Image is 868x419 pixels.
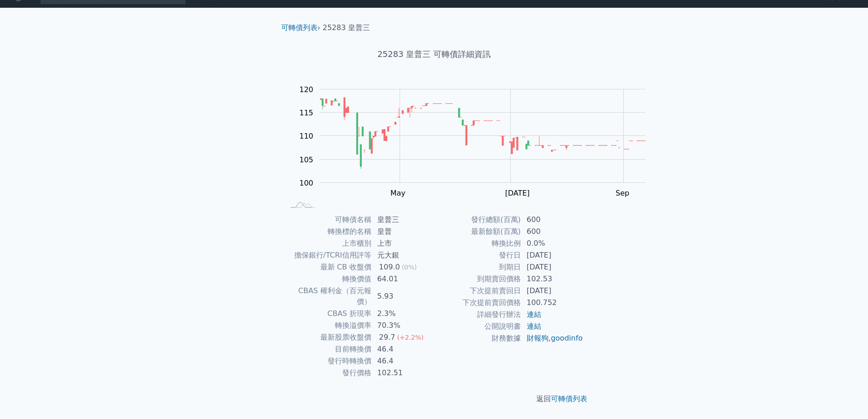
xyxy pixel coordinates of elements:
[434,273,521,285] td: 到期賣回價格
[521,285,584,297] td: [DATE]
[434,309,521,321] td: 詳細發行辦法
[285,226,372,238] td: 轉換標的名稱
[299,109,313,117] tspan: 115
[274,48,595,61] h1: 25283 皇普三 可轉債詳細資訊
[377,332,397,343] div: 29.7
[434,321,521,332] td: 公開說明書
[521,297,584,309] td: 100.752
[372,355,434,367] td: 46.4
[295,85,659,198] g: Chart
[521,214,584,226] td: 600
[285,331,372,343] td: 最新股票收盤價
[505,189,529,197] tspan: [DATE]
[551,334,583,342] a: goodinfo
[521,249,584,261] td: [DATE]
[285,214,372,226] td: 可轉債名稱
[372,343,434,355] td: 46.4
[521,273,584,285] td: 102.53
[281,22,320,33] li: ›
[434,332,521,344] td: 財務數據
[551,394,587,403] a: 可轉債列表
[434,249,521,261] td: 發行日
[434,297,521,309] td: 下次提前賣回價格
[372,238,434,249] td: 上市
[372,249,434,261] td: 元大銀
[372,214,434,226] td: 皇普三
[323,22,370,33] li: 25283 皇普三
[285,273,372,285] td: 轉換價值
[285,261,372,273] td: 最新 CB 收盤價
[527,310,541,319] a: 連結
[377,262,402,273] div: 109.0
[521,332,584,344] td: ,
[616,189,629,197] tspan: Sep
[434,214,521,226] td: 發行總額(百萬)
[299,155,313,164] tspan: 105
[299,132,313,140] tspan: 110
[285,367,372,379] td: 發行價格
[434,238,521,249] td: 轉換比例
[372,320,434,331] td: 70.3%
[402,264,417,271] span: (0%)
[372,367,434,379] td: 102.51
[527,334,549,342] a: 財報狗
[285,343,372,355] td: 目前轉換價
[285,249,372,261] td: 擔保銀行/TCRI信用評等
[285,320,372,331] td: 轉換溢價率
[285,285,372,308] td: CBAS 權利金（百元報價）
[285,355,372,367] td: 發行時轉換價
[281,23,318,32] a: 可轉債列表
[397,334,423,341] span: (+2.2%)
[521,226,584,238] td: 600
[285,238,372,249] td: 上市櫃別
[285,308,372,320] td: CBAS 折現率
[372,226,434,238] td: 皇普
[390,189,406,197] tspan: May
[521,261,584,273] td: [DATE]
[521,238,584,249] td: 0.0%
[299,85,313,94] tspan: 120
[274,393,595,404] p: 返回
[372,308,434,320] td: 2.3%
[372,273,434,285] td: 64.01
[434,261,521,273] td: 到期日
[527,322,541,331] a: 連結
[434,285,521,297] td: 下次提前賣回日
[434,226,521,238] td: 最新餘額(百萬)
[372,285,434,308] td: 5.93
[299,179,313,187] tspan: 100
